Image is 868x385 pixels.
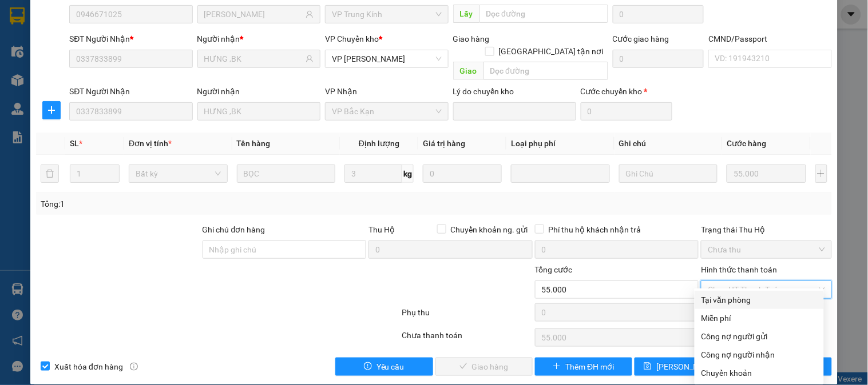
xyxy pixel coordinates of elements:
div: CMND/Passport [708,33,831,45]
div: Chưa thanh toán [401,329,533,349]
input: VD: Bàn, Ghế [237,165,336,183]
span: Yêu cầu [376,360,405,373]
span: Chọn HT Thanh Toán [708,281,825,298]
span: SL [70,139,79,148]
div: VP Nhận [325,85,448,98]
span: Thu Hộ [368,225,395,234]
label: Hình thức thanh toán [701,265,777,274]
span: Tổng cước [535,265,573,274]
button: checkGiao hàng [435,358,533,376]
div: Trạng thái Thu Hộ [701,223,831,236]
span: user [306,55,314,63]
span: Thêm ĐH mới [565,360,614,373]
span: VP Hoàng Gia [332,50,441,67]
div: Chuyển khoản [701,367,817,379]
span: Phí thu hộ khách nhận trả [544,223,646,236]
th: Ghi chú [615,133,723,155]
span: kg [402,165,414,183]
span: Giao hàng [453,34,490,43]
input: Ghi Chú [619,165,718,183]
label: Ghi chú đơn hàng [203,225,265,234]
button: save[PERSON_NAME] chuyển hoàn [635,358,732,376]
span: VP Bắc Kạn [332,103,441,120]
div: Người nhận [197,33,320,45]
button: delete [41,165,59,183]
div: Công nợ người nhận [701,348,817,361]
input: Cước giao hàng [613,50,704,68]
div: SĐT Người Nhận [69,85,192,98]
span: Định lượng [359,139,399,148]
button: plusThêm ĐH mới [535,358,632,376]
div: SĐT Người Nhận [69,33,192,45]
div: Tổng: 1 [41,198,336,210]
div: Cước chuyển kho [581,85,672,98]
span: Cước hàng [727,139,766,148]
input: Dọc đường [479,5,608,23]
th: Loại phụ phí [506,133,615,155]
span: Xuất hóa đơn hàng [50,360,128,373]
input: Tên người gửi [204,8,303,21]
label: Cước giao hàng [613,34,669,43]
input: 0 [423,165,502,183]
div: Cước gửi hàng sẽ được ghi vào công nợ của người nhận [695,346,824,364]
input: Cước lấy hàng [613,5,704,23]
b: GỬI : VP Bắc Kạn [14,78,137,97]
div: Cước gửi hàng sẽ được ghi vào công nợ của người gửi [695,327,824,346]
span: VP Trung Kính [332,6,441,23]
input: Tên người nhận [204,53,303,65]
img: logo.jpg [14,14,100,71]
div: Phụ thu [401,306,533,326]
div: Người nhận [197,85,320,98]
span: user [306,10,314,18]
button: exclamation-circleYêu cầu [335,358,433,376]
span: plus [43,106,60,115]
li: 271 - [PERSON_NAME] - [GEOGRAPHIC_DATA] - [GEOGRAPHIC_DATA] [107,28,478,42]
span: [GEOGRAPHIC_DATA] tận nơi [494,45,608,58]
span: save [644,362,652,371]
span: Chưa thu [708,241,825,258]
span: VP Chuyển kho [325,34,379,43]
span: Chuyển khoản ng. gửi [446,223,533,236]
div: Lý do chuyển kho [453,85,576,98]
span: Bất kỳ [136,165,221,182]
input: 0 [727,165,806,183]
div: Tại văn phòng [701,294,817,306]
span: Giá trị hàng [423,139,465,148]
span: Lấy [453,5,479,23]
div: Miễn phí [701,312,817,324]
button: plus [42,101,61,119]
span: plus [553,362,561,371]
span: Tên hàng [237,139,271,148]
span: exclamation-circle [364,362,372,371]
span: Giao [453,62,483,80]
span: Đơn vị tính [129,139,172,148]
input: Dọc đường [483,62,608,80]
span: info-circle [130,363,138,371]
input: Ghi chú đơn hàng [203,240,367,259]
span: [PERSON_NAME] chuyển hoàn [656,360,765,373]
button: plus [815,165,827,183]
div: Công nợ người gửi [701,330,817,343]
